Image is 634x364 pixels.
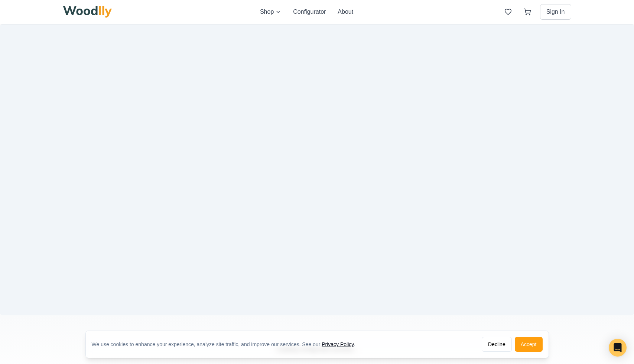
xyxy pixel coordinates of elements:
[609,339,627,357] div: Open Intercom Messenger
[293,7,326,16] button: Configurator
[338,7,353,16] button: About
[482,337,512,352] button: Decline
[540,4,571,20] button: Sign In
[322,341,354,347] a: Privacy Policy
[63,6,112,18] img: Woodlly
[260,7,281,16] button: Shop
[515,337,543,352] button: Accept
[92,341,361,348] div: We use cookies to enhance your experience, analyze site traffic, and improve our services. See our .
